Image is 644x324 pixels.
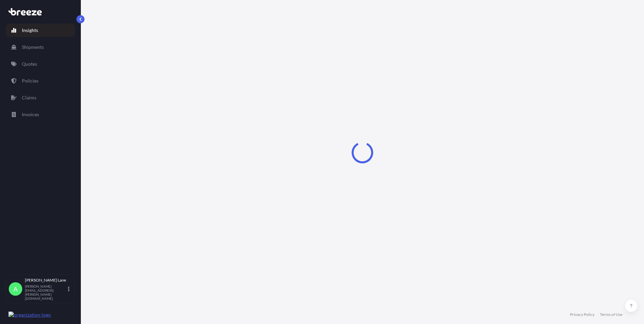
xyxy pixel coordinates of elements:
a: Insights [6,24,75,37]
p: Shipments [22,44,44,51]
a: Claims [6,91,75,104]
a: Invoices [6,108,75,121]
a: Shipments [6,40,75,54]
a: Policies [6,74,75,88]
p: [PERSON_NAME] Lane [25,278,67,283]
a: Quotes [6,57,75,71]
p: Quotes [22,61,37,67]
p: Policies [22,77,38,84]
a: Privacy Policy [570,312,594,317]
p: Insights [22,27,38,34]
img: organization-logo [8,312,51,318]
a: Terms of Use [600,312,622,317]
span: A [13,286,18,292]
p: [PERSON_NAME][EMAIL_ADDRESS][PERSON_NAME][DOMAIN_NAME] [25,284,67,300]
p: Claims [22,94,36,101]
p: Invoices [22,111,39,118]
